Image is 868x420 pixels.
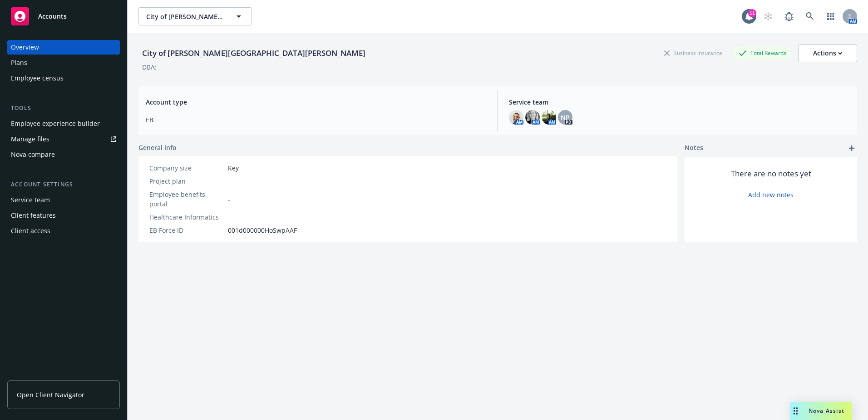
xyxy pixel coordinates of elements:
a: Accounts [7,4,120,29]
a: Employee experience builder [7,116,120,131]
div: Employee experience builder [11,116,100,131]
div: Project plan [149,176,224,186]
a: Overview [7,40,120,55]
button: Nova Assist [790,402,852,420]
a: Client access [7,224,120,238]
span: - [228,212,230,222]
span: EB [146,115,487,125]
span: Service team [509,97,850,107]
div: Overview [11,40,39,55]
span: 001d000000HoSwpAAF [228,225,297,235]
div: Actions [813,45,842,62]
img: photo [542,110,556,125]
div: Manage files [11,132,49,146]
div: DBA: - [142,62,159,72]
a: Service team [7,193,120,207]
span: - [228,176,230,186]
a: Client features [7,208,120,223]
a: Start snowing [759,7,777,25]
a: Add new notes [748,190,794,200]
div: Employee census [11,71,64,85]
a: add [846,143,857,154]
a: Report a Bug [780,7,798,25]
div: EB Force ID [149,225,224,235]
div: Drag to move [790,402,801,420]
div: Plans [11,55,27,70]
a: Manage files [7,132,120,146]
span: Nova Assist [809,407,844,415]
div: Nova compare [11,147,55,162]
div: Account settings [7,180,120,189]
span: City of [PERSON_NAME][GEOGRAPHIC_DATA][PERSON_NAME] [146,12,225,21]
a: Nova compare [7,147,120,162]
button: Actions [798,44,857,62]
div: Client features [11,208,56,223]
div: Company size [149,163,224,173]
span: - [228,195,230,204]
span: NP [561,113,570,122]
img: photo [525,110,540,125]
div: Client access [11,224,50,238]
span: Accounts [38,13,67,20]
button: City of [PERSON_NAME][GEOGRAPHIC_DATA][PERSON_NAME] [138,7,252,25]
span: Notes [685,143,703,154]
div: City of [PERSON_NAME][GEOGRAPHIC_DATA][PERSON_NAME] [138,47,369,59]
div: 11 [748,9,756,17]
span: Account type [146,97,487,107]
div: Business Insurance [660,47,727,59]
div: Employee benefits portal [149,190,224,209]
a: Switch app [822,7,840,25]
span: There are no notes yet [731,168,811,179]
div: Total Rewards [734,47,791,59]
div: Service team [11,193,50,207]
a: Employee census [7,71,120,85]
span: Open Client Navigator [17,390,84,400]
a: Search [801,7,819,25]
span: Key [228,163,239,173]
div: Tools [7,104,120,113]
div: Healthcare Informatics [149,212,224,222]
img: photo [509,110,523,125]
a: Plans [7,55,120,70]
span: General info [138,143,177,152]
